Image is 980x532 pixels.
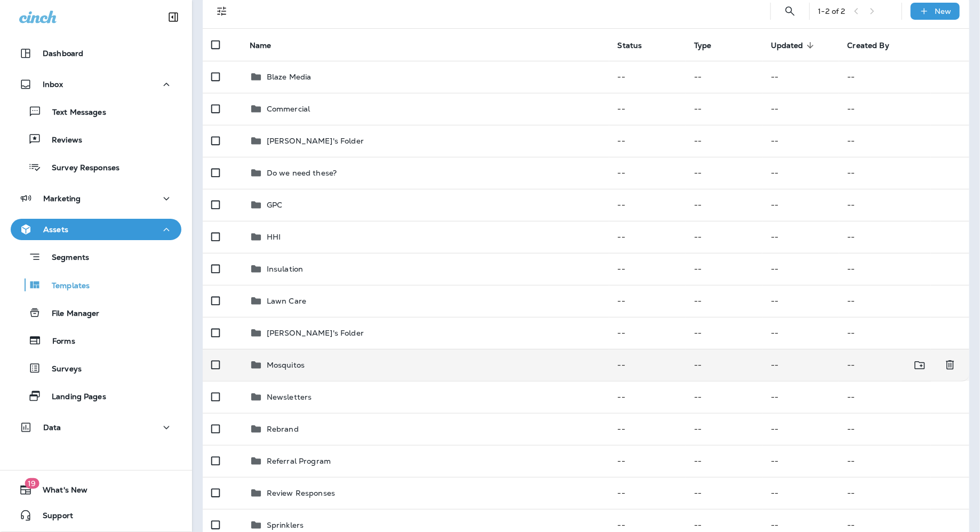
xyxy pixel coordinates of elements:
[11,329,181,352] button: Forms
[609,477,686,509] td: --
[762,285,839,317] td: --
[762,189,839,221] td: --
[41,163,119,173] p: Survey Responses
[839,349,931,381] td: --
[848,41,903,50] span: Created By
[609,253,686,285] td: --
[11,156,181,178] button: Survey Responses
[11,357,181,379] button: Surveys
[762,445,839,477] td: --
[41,364,82,375] p: Surveys
[32,486,87,498] span: What's New
[609,349,686,381] td: --
[762,349,839,381] td: --
[609,93,686,125] td: --
[267,73,312,81] p: Blaze Media
[686,349,762,381] td: --
[839,253,969,285] td: --
[267,201,282,209] p: GPC
[267,265,303,273] p: Insulation
[267,489,335,497] p: Review Responses
[41,253,89,264] p: Segments
[609,221,686,253] td: --
[686,125,762,157] td: --
[762,253,839,285] td: --
[839,285,969,317] td: --
[839,61,969,93] td: --
[762,413,839,445] td: --
[839,445,969,477] td: --
[25,478,39,489] span: 19
[839,381,969,413] td: --
[686,413,762,445] td: --
[250,41,272,50] span: Name
[609,61,686,93] td: --
[771,41,817,50] span: Updated
[42,337,75,347] p: Forms
[609,285,686,317] td: --
[11,479,181,501] button: 19What's New
[267,169,337,177] p: Do we need these?
[694,41,726,50] span: Type
[686,381,762,413] td: --
[848,41,889,50] span: Created By
[43,49,83,58] p: Dashboard
[43,225,68,234] p: Assets
[686,93,762,125] td: --
[839,125,969,157] td: --
[267,137,364,145] p: [PERSON_NAME]'s Folder
[694,41,712,50] span: Type
[267,105,310,113] p: Commercial
[762,157,839,189] td: --
[609,189,686,221] td: --
[839,221,969,253] td: --
[686,317,762,349] td: --
[839,413,969,445] td: --
[11,385,181,407] button: Landing Pages
[762,61,839,93] td: --
[618,41,642,50] span: Status
[609,381,686,413] td: --
[43,423,61,432] p: Data
[686,221,762,253] td: --
[771,41,803,50] span: Updated
[686,253,762,285] td: --
[267,393,312,401] p: Newsletters
[211,1,233,22] button: Filters
[41,281,90,291] p: Templates
[609,445,686,477] td: --
[686,157,762,189] td: --
[11,100,181,123] button: Text Messages
[779,1,801,22] button: Search Templates
[818,7,846,15] div: 1 - 2 of 2
[11,43,181,64] button: Dashboard
[41,309,100,319] p: File Manager
[909,354,931,376] button: Move to folder
[609,157,686,189] td: --
[41,392,106,402] p: Landing Pages
[839,317,969,349] td: --
[267,425,299,433] p: Rebrand
[935,7,952,15] p: New
[618,41,656,50] span: Status
[11,417,181,438] button: Data
[762,221,839,253] td: --
[839,477,969,509] td: --
[267,233,281,241] p: HHI
[11,505,181,526] button: Support
[41,136,82,146] p: Reviews
[686,285,762,317] td: --
[267,457,331,465] p: Referral Program
[43,80,63,89] p: Inbox
[267,297,306,305] p: Lawn Care
[762,125,839,157] td: --
[762,317,839,349] td: --
[609,317,686,349] td: --
[43,194,81,203] p: Marketing
[267,521,304,529] p: Sprinklers
[609,125,686,157] td: --
[250,41,285,50] span: Name
[762,93,839,125] td: --
[32,511,73,524] span: Support
[686,189,762,221] td: --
